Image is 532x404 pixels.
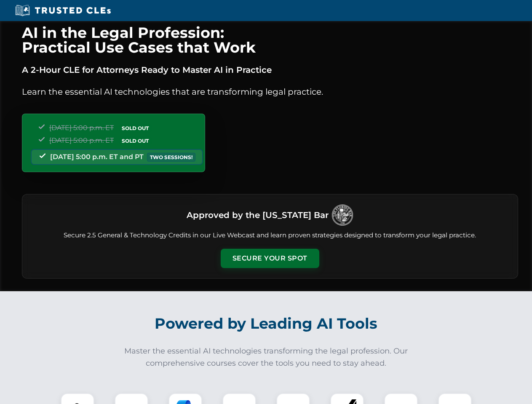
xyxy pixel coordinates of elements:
img: Logo [332,205,353,226]
img: Trusted CLEs [13,4,113,17]
h2: Powered by Leading AI Tools [33,309,500,338]
span: SOLD OUT [119,124,152,133]
h1: AI in the Legal Profession: Practical Use Cases that Work [22,25,518,55]
span: SOLD OUT [119,136,152,145]
span: [DATE] 5:00 p.m. ET [49,124,114,132]
p: A 2-Hour CLE for Attorneys Ready to Master AI in Practice [22,63,518,77]
p: Learn the essential AI technologies that are transforming legal practice. [22,85,518,98]
span: [DATE] 5:00 p.m. ET [49,136,114,144]
button: Secure Your Spot [221,249,319,268]
h3: Approved by the [US_STATE] Bar [187,207,329,223]
p: Secure 2.5 General & Technology Credits in our Live Webcast and learn proven strategies designed ... [32,231,508,240]
p: Master the essential AI technologies transforming the legal profession. Our comprehensive courses... [119,345,414,369]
